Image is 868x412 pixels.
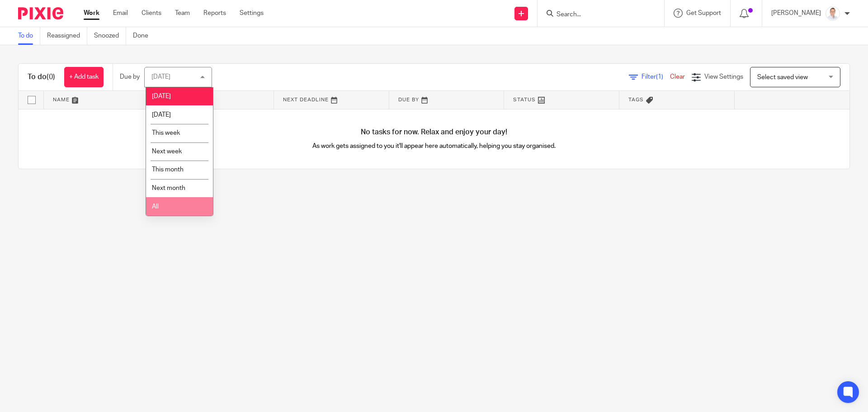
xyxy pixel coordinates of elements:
[628,97,644,102] span: Tags
[152,112,171,118] span: [DATE]
[771,9,821,18] p: [PERSON_NAME]
[226,142,642,151] p: As work gets assigned to you it'll appear here automatically, helping you stay organised.
[686,10,721,16] span: Get Support
[120,72,140,81] p: Due by
[18,27,40,45] a: To do
[142,9,161,18] a: Clients
[19,128,849,137] h4: No tasks for now. Relax and enjoy your day!
[113,9,128,18] a: Email
[47,73,55,81] span: (0)
[133,27,155,45] a: Done
[152,148,182,155] span: Next week
[152,130,180,136] span: This week
[203,9,226,18] a: Reports
[47,27,87,45] a: Reassigned
[152,185,185,191] span: Next month
[826,6,840,21] img: accounting-firm-kent-will-wood-e1602855177279.jpg
[704,74,743,80] span: View Settings
[152,166,184,173] span: This month
[757,74,808,81] span: Select saved view
[656,74,663,80] span: (1)
[64,67,104,87] a: + Add task
[28,72,55,82] h1: To do
[240,9,264,18] a: Settings
[152,204,159,210] span: All
[175,9,190,18] a: Team
[84,9,99,18] a: Work
[556,11,637,19] input: Search
[18,7,63,19] img: Pixie
[642,74,670,80] span: Filter
[94,27,126,45] a: Snoozed
[670,74,685,80] a: Clear
[152,93,171,99] span: [DATE]
[151,74,170,80] div: [DATE]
